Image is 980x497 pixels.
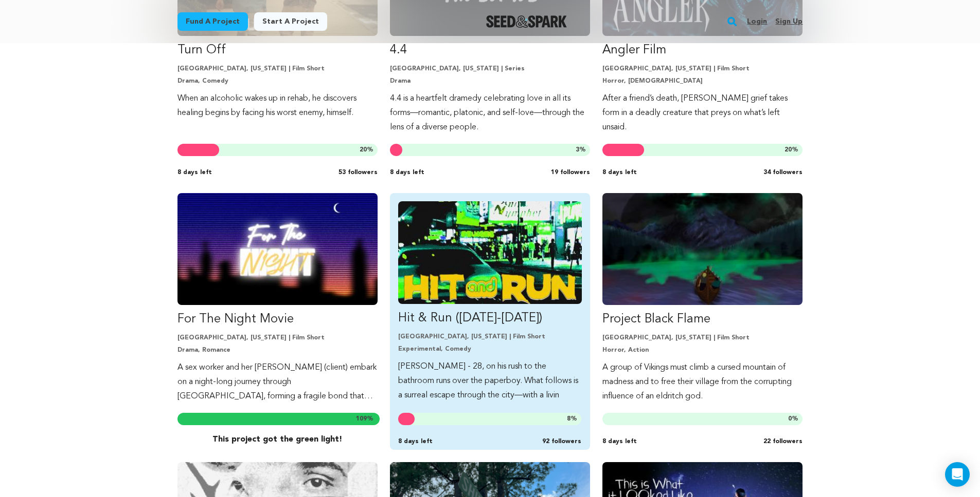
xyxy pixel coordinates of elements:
[390,42,590,59] p: 4.4
[567,415,577,423] span: %
[177,77,378,85] p: Drama, Comedy
[360,146,373,154] span: %
[177,12,248,31] a: Fund a project
[602,346,803,354] p: Horror, Action
[177,360,378,404] p: A sex worker and her [PERSON_NAME] (client) embark on a night-long journey through [GEOGRAPHIC_DA...
[785,146,798,154] span: %
[551,168,590,177] span: 19 followers
[338,168,378,177] span: 53 followers
[763,437,803,446] span: 22 followers
[177,65,378,73] p: [GEOGRAPHIC_DATA], [US_STATE] | Film Short
[602,193,803,404] a: Fund Project Black Flame
[254,12,327,31] a: Start a project
[177,334,378,342] p: [GEOGRAPHIC_DATA], [US_STATE] | Film Short
[398,333,582,341] p: [GEOGRAPHIC_DATA], [US_STATE] | Film Short
[177,42,378,59] p: Turn Off
[747,13,767,30] a: Login
[390,77,590,85] p: Drama
[177,346,378,354] p: Drama, Romance
[602,77,803,85] p: Horror, [DEMOGRAPHIC_DATA]
[177,168,212,177] span: 8 days left
[177,91,378,120] p: When an alcoholic wakes up in rehab, he discovers healing begins by facing his worst enemy, himself.
[602,168,637,177] span: 8 days left
[763,168,803,177] span: 34 followers
[602,311,803,328] p: Project Black Flame
[785,147,792,153] span: 20
[177,433,378,446] p: This project got the green light!
[360,147,367,153] span: 20
[486,15,567,28] a: Seed&Spark Homepage
[356,416,367,422] span: 109
[602,437,637,446] span: 8 days left
[788,416,792,422] span: 0
[602,42,803,59] p: Angler Film
[177,193,378,404] a: Fund For The Night Movie
[398,437,433,446] span: 8 days left
[542,437,581,446] span: 92 followers
[602,334,803,342] p: [GEOGRAPHIC_DATA], [US_STATE] | Film Short
[576,147,579,153] span: 3
[567,416,571,422] span: 8
[177,311,378,328] p: For The Night Movie
[788,415,798,423] span: %
[390,91,590,135] p: 4.4 is a heartfelt dramedy celebrating love in all its forms—romantic, platonic, and self-love—th...
[602,91,803,135] p: After a friend’s death, [PERSON_NAME] grief takes form in a deadly creature that preys on what’s ...
[398,310,582,327] p: Hit & Run ([DATE]-[DATE])
[576,146,586,154] span: %
[945,462,970,487] div: Open Intercom Messenger
[398,345,582,353] p: Experimental, Comedy
[390,168,424,177] span: 8 days left
[775,13,803,30] a: Sign up
[398,359,582,403] p: [PERSON_NAME] - 28, on his rush to the bathroom runs over the paperboy. What follows is a surreal...
[486,15,567,28] img: Seed&Spark Logo Dark Mode
[356,415,373,423] span: %
[602,360,803,404] p: A group of Vikings must climb a cursed mountain of madness and to free their village from the cor...
[398,201,582,403] a: Fund Hit &amp; Run (2025-2026)
[602,65,803,73] p: [GEOGRAPHIC_DATA], [US_STATE] | Film Short
[390,65,590,73] p: [GEOGRAPHIC_DATA], [US_STATE] | Series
